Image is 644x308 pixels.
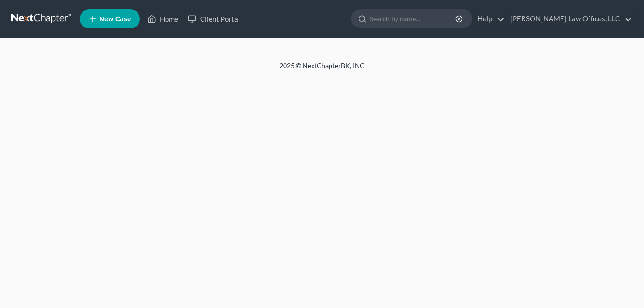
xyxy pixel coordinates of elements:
[143,10,183,27] a: Home
[370,10,457,27] input: Search by name...
[99,16,131,23] span: New Case
[506,10,632,27] a: [PERSON_NAME] Law Offices, LLC
[52,61,592,78] div: 2025 © NextChapterBK, INC
[183,10,245,27] a: Client Portal
[473,10,505,27] a: Help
